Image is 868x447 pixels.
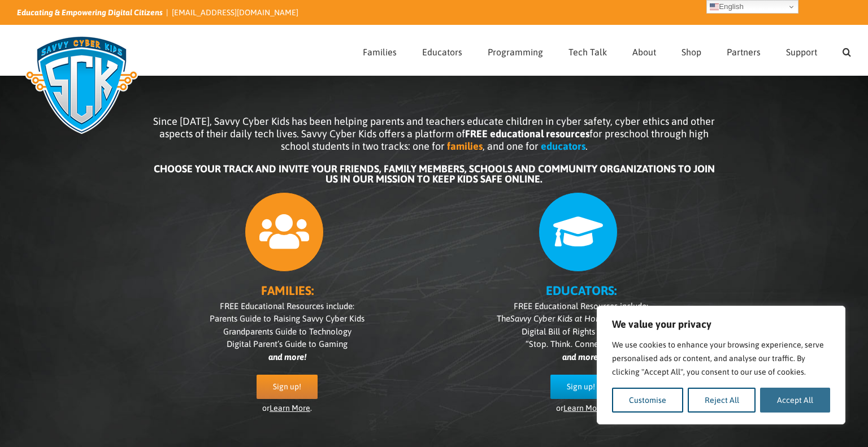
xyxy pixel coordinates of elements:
[688,388,756,413] button: Reject All
[682,47,701,57] span: Shop
[550,375,611,399] a: Sign up!
[546,283,617,298] b: EDUCATORS:
[612,338,830,379] p: We use cookies to enhance your browsing experience, serve personalised ads or content, and analys...
[541,140,585,152] b: educators
[261,283,314,298] b: FAMILIES:
[786,25,817,75] a: Support
[727,25,761,75] a: Partners
[17,8,163,17] i: Educating & Empowering Digital Citizens
[363,25,851,75] nav: Main Menu
[522,327,641,336] span: Digital Bill of Rights Lesson Plan
[563,403,604,413] a: Learn More
[786,47,817,57] span: Support
[17,28,146,141] img: Savvy Cyber Kids Logo
[465,128,589,140] b: FREE educational resources
[363,47,397,57] span: Families
[526,339,636,349] span: “Stop. Think. Connect.” Poster
[760,388,830,413] button: Accept All
[220,301,354,311] span: FREE Educational Resources include:
[488,47,543,57] span: Programming
[612,388,683,413] button: Customise
[497,314,665,323] span: The Teacher’s Packs
[727,47,761,57] span: Partners
[710,2,719,11] img: en
[172,8,298,17] a: [EMAIL_ADDRESS][DOMAIN_NAME]
[843,25,851,75] a: Search
[682,25,701,75] a: Shop
[483,140,539,152] span: , and one for
[422,47,462,57] span: Educators
[568,47,607,57] span: Tech Talk
[363,25,397,75] a: Families
[257,375,318,399] a: Sign up!
[567,382,595,392] span: Sign up!
[270,403,310,413] a: Learn More
[447,140,483,152] b: families
[227,339,348,349] span: Digital Parent’s Guide to Gaming
[510,314,607,323] i: Savvy Cyber Kids at Home
[273,382,301,392] span: Sign up!
[562,352,600,362] i: and more!
[514,301,648,311] span: FREE Educational Resources include:
[223,327,351,336] span: Grandparents Guide to Technology
[585,140,588,152] span: .
[154,163,715,185] b: CHOOSE YOUR TRACK AND INVITE YOUR FRIENDS, FAMILY MEMBERS, SCHOOLS AND COMMUNITY ORGANIZATIONS TO...
[422,25,462,75] a: Educators
[488,25,543,75] a: Programming
[210,314,364,323] span: Parents Guide to Raising Savvy Cyber Kids
[556,403,606,413] span: or .
[632,25,656,75] a: About
[262,403,312,413] span: or .
[612,318,830,331] p: We value your privacy
[153,115,715,152] span: Since [DATE], Savvy Cyber Kids has been helping parents and teachers educate children in cyber sa...
[632,47,656,57] span: About
[568,25,607,75] a: Tech Talk
[268,352,306,362] i: and more!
